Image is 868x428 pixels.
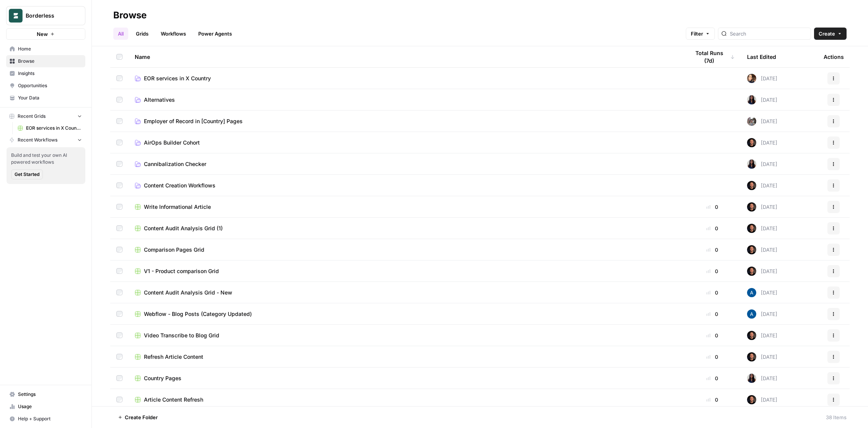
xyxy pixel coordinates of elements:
span: Insights [18,70,82,77]
a: Employer of Record in [Country] Pages [135,117,677,125]
span: Cannibalization Checker [144,160,206,168]
div: [DATE] [747,202,777,212]
span: Alternatives [144,96,175,104]
div: [DATE] [747,138,777,147]
button: Recent Workflows [6,134,85,146]
a: Video Transcribe to Blog Grid [135,332,677,339]
span: AirOps Builder Cohort [144,139,200,146]
span: Settings [18,391,82,398]
div: Name [135,46,677,67]
span: Country Pages [144,374,181,382]
a: Settings [6,388,85,400]
div: [DATE] [747,374,777,383]
div: 0 [690,267,735,275]
a: Comparison Pages Grid [135,246,677,254]
a: Article Content Refresh [135,396,677,404]
img: eu7dk7ikjikpmnmm9h80gf881ba6 [747,138,756,147]
a: Webflow - Blog Posts (Category Updated) [135,310,677,318]
span: Create [819,30,835,37]
div: [DATE] [747,181,777,190]
a: Workflows [156,28,191,40]
span: Your Data [18,94,82,101]
div: 0 [690,353,735,361]
div: 0 [690,225,735,232]
img: 0v8n3o11ict2ff40pejvnia5hphu [747,74,756,83]
a: Content Audit Analysis Grid (1) [135,225,677,232]
span: Home [18,46,82,52]
button: Create [814,28,847,40]
span: Write Informational Article [144,203,211,211]
div: 0 [690,310,735,318]
div: [DATE] [747,159,777,169]
span: Borderless [26,12,72,20]
a: Browse [6,55,85,67]
span: Get Started [15,171,39,178]
span: Article Content Refresh [144,396,203,404]
a: AirOps Builder Cohort [135,139,677,146]
img: eu7dk7ikjikpmnmm9h80gf881ba6 [747,352,756,361]
div: 0 [690,396,735,404]
img: eu7dk7ikjikpmnmm9h80gf881ba6 [747,224,756,233]
span: Recent Workflows [18,137,57,143]
span: EOR services in X Country [144,75,211,82]
a: Cannibalization Checker [135,160,677,168]
a: EOR services in X Country [14,122,85,134]
div: [DATE] [747,117,777,126]
span: Browse [18,58,82,65]
span: Refresh Article Content [144,353,203,361]
a: All [113,28,128,40]
span: Usage [18,403,82,410]
a: Content Audit Analysis Grid - New [135,289,677,296]
div: 0 [690,246,735,254]
span: Opportunities [18,82,82,89]
a: Content Creation Workflows [135,182,677,189]
span: Create Folder [125,413,158,421]
span: Employer of Record in [Country] Pages [144,117,243,125]
div: 0 [690,203,735,211]
div: [DATE] [747,288,777,297]
input: Search [730,30,808,37]
span: Recent Grids [18,113,46,120]
button: Workspace: Borderless [6,6,85,25]
img: eu7dk7ikjikpmnmm9h80gf881ba6 [747,202,756,212]
div: [DATE] [747,309,777,319]
div: 38 Items [826,413,847,421]
span: Help + Support [18,415,82,422]
img: he81ibor8lsei4p3qvg4ugbvimgp [747,309,756,319]
a: Refresh Article Content [135,353,677,361]
button: Filter [686,28,715,40]
div: Actions [824,46,844,67]
img: eu7dk7ikjikpmnmm9h80gf881ba6 [747,395,756,404]
button: Recent Grids [6,111,85,122]
div: [DATE] [747,74,777,83]
img: rox323kbkgutb4wcij4krxobkpon [747,374,756,383]
span: V1 - Product comparison Grid [144,267,219,275]
a: Alternatives [135,96,677,104]
span: Build and test your own AI powered workflows [11,152,81,166]
div: [DATE] [747,224,777,233]
span: Video Transcribe to Blog Grid [144,332,219,339]
div: [DATE] [747,95,777,104]
div: Last Edited [747,46,776,67]
button: New [6,28,85,40]
span: Content Creation Workflows [144,182,215,189]
button: Get Started [11,169,43,179]
a: Home [6,43,85,55]
img: eu7dk7ikjikpmnmm9h80gf881ba6 [747,181,756,190]
img: eu7dk7ikjikpmnmm9h80gf881ba6 [747,267,756,276]
button: Create Folder [113,411,162,423]
div: [DATE] [747,245,777,254]
a: EOR services in X Country [135,75,677,82]
a: Your Data [6,92,85,104]
div: [DATE] [747,267,777,276]
span: Webflow - Blog Posts (Category Updated) [144,310,252,318]
div: 0 [690,374,735,382]
a: Write Informational Article [135,203,677,211]
span: Content Audit Analysis Grid (1) [144,225,223,232]
img: rox323kbkgutb4wcij4krxobkpon [747,159,756,169]
div: Browse [113,9,147,21]
span: Comparison Pages Grid [144,246,204,254]
div: Total Runs (7d) [690,46,735,67]
a: Usage [6,400,85,413]
img: Borderless Logo [9,9,23,23]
